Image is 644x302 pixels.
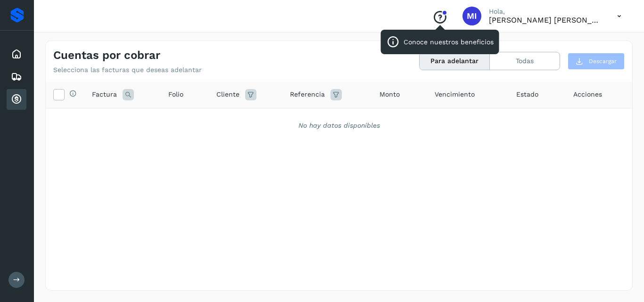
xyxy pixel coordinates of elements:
span: Estado [516,90,538,99]
span: Vencimiento [435,90,475,99]
p: Selecciona las facturas que deseas adelantar [53,66,202,74]
div: No hay datos disponibles [58,121,620,131]
span: Folio [168,90,183,99]
button: Descargar [568,53,625,70]
p: Hola, [489,8,602,16]
span: Factura [92,90,117,99]
p: Conoce nuestros beneficios [404,38,494,46]
h4: Cuentas por cobrar [53,49,160,62]
div: Embarques [7,66,26,87]
p: Magda Imelda Ramos Gelacio [489,16,602,24]
button: Para adelantar [420,52,490,70]
span: Referencia [290,90,325,99]
a: Conoce nuestros beneficios [432,18,447,25]
div: Inicio [7,44,26,65]
span: Monto [380,90,400,99]
div: Cuentas por cobrar [7,89,26,110]
span: Descargar [589,57,617,65]
span: Acciones [573,90,602,99]
button: Todas [490,52,560,70]
span: Cliente [216,90,239,99]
